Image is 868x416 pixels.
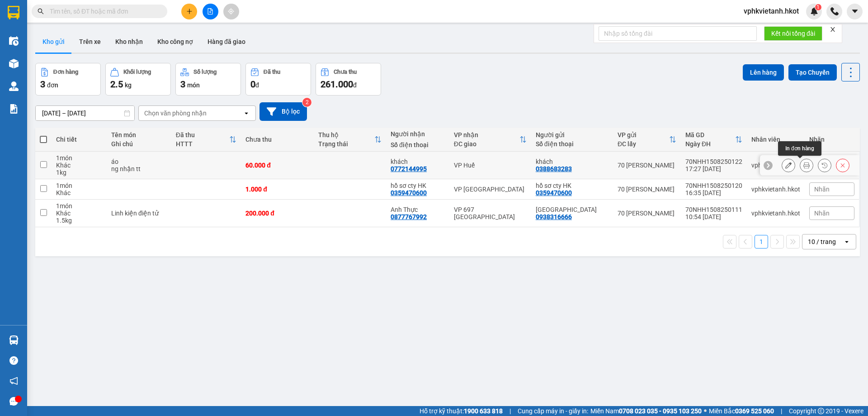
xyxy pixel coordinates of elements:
[200,31,253,53] button: Hàng đã giao
[590,406,702,416] span: Miền Nam
[735,407,774,415] strong: 0369 525 060
[809,136,854,143] div: Nhãn
[9,104,19,114] img: solution-icon
[618,210,676,217] div: 70 [PERSON_NAME]
[144,109,207,118] div: Chọn văn phòng nhận
[108,31,150,53] button: Kho nhận
[830,26,836,33] span: close
[56,182,102,189] div: 1 món
[9,356,18,365] span: question-circle
[207,8,213,14] span: file-add
[203,4,218,19] button: file-add
[816,4,820,10] span: 1
[685,140,735,148] div: Ngày ĐH
[454,162,527,169] div: VP Huế
[176,140,230,148] div: HTTT
[250,79,255,90] span: 0
[518,406,588,416] span: Cung cấp máy in - giấy in:
[353,81,357,89] span: đ
[314,128,386,152] th: Toggle SortBy
[111,210,167,217] div: Linh kiện điện tử
[9,377,18,385] span: notification
[38,8,44,14] span: search
[193,69,217,75] div: Số lượng
[818,408,824,414] span: copyright
[72,31,108,53] button: Trên xe
[176,131,230,139] div: Đã thu
[245,210,309,217] div: 200.000 đ
[56,154,102,162] div: 1 món
[180,79,185,90] span: 3
[808,237,836,246] div: 10 / trang
[243,110,250,117] svg: open
[9,36,19,46] img: warehouse-icon
[618,186,676,193] div: 70 [PERSON_NAME]
[111,140,167,148] div: Ghi chú
[391,182,445,189] div: hồ sơ cty HK
[40,79,45,90] span: 3
[9,335,19,345] img: warehouse-icon
[771,29,815,38] span: Kết nối tổng đài
[35,31,72,53] button: Kho gửi
[110,79,123,90] span: 2.5
[8,6,19,19] img: logo-vxr
[685,206,742,213] div: 70NHH1508250111
[302,98,311,107] sup: 2
[681,128,747,152] th: Toggle SortBy
[751,136,800,143] div: Nhân viên
[255,81,259,89] span: đ
[454,131,519,139] div: VP nhận
[9,397,18,406] span: message
[391,141,445,148] div: Số điện thoại
[764,26,822,41] button: Kết nối tổng đài
[536,140,609,148] div: Số điện thoại
[187,81,200,89] span: món
[223,4,239,19] button: aim
[171,128,241,152] th: Toggle SortBy
[259,102,307,121] button: Bộ lọc
[245,63,311,96] button: Đã thu0đ
[536,189,572,196] div: 0359470600
[814,186,830,193] span: Nhãn
[125,81,132,89] span: kg
[536,131,609,139] div: Người gửi
[454,140,519,148] div: ĐC giao
[56,136,102,143] div: Chi tiết
[736,5,806,17] span: vphkvietanh.hkot
[56,169,102,176] div: 1 kg
[186,8,193,14] span: plus
[685,182,742,189] div: 70NHH1508250120
[743,64,784,81] button: Lên hàng
[228,8,234,14] span: aim
[105,63,171,96] button: Khối lượng2.5kg
[709,406,774,416] span: Miền Bắc
[618,162,676,169] div: 70 [PERSON_NAME]
[704,409,707,413] span: ⚪️
[420,406,503,416] span: Hỗ trợ kỹ thuật:
[788,64,837,81] button: Tạo Chuyến
[9,59,19,68] img: warehouse-icon
[751,210,800,217] div: vphkvietanh.hkot
[111,131,167,139] div: Tên món
[318,140,374,148] div: Trạng thái
[36,106,134,120] input: Select a date range.
[175,63,241,96] button: Số lượng3món
[391,213,427,220] div: 0877767992
[613,128,681,152] th: Toggle SortBy
[56,210,102,217] div: Khác
[751,186,800,193] div: vphkvietanh.hkot
[53,69,78,75] div: Đơn hàng
[56,217,102,224] div: 1.5 kg
[751,162,800,169] div: vphkvietanh.hkot
[815,4,821,10] sup: 1
[851,7,859,15] span: caret-down
[245,162,309,169] div: 60.000 đ
[56,162,102,169] div: Khác
[391,165,427,172] div: 0772144995
[56,189,102,196] div: Khác
[391,130,445,138] div: Người nhận
[536,182,609,189] div: hồ sơ cty HK
[111,158,167,165] div: áo
[782,158,795,172] div: Sửa đơn hàng
[449,128,531,152] th: Toggle SortBy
